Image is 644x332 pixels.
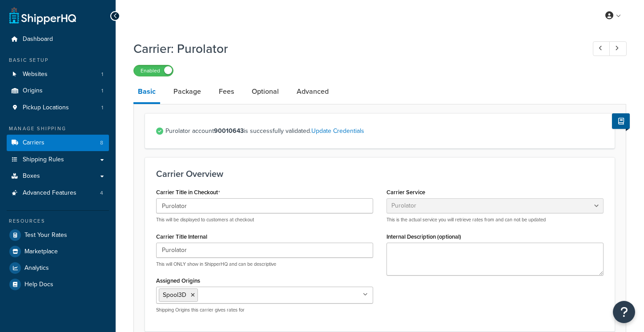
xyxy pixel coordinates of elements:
div: Basic Setup [7,56,109,64]
div: Manage Shipping [7,125,109,132]
a: Websites1 [7,66,109,83]
span: 4 [100,189,103,197]
label: Carrier Title Internal [156,233,207,240]
div: Resources [7,217,109,225]
p: This will ONLY show in ShipperHQ and can be descriptive [156,261,373,268]
a: Advanced Features4 [7,185,109,201]
a: Next Record [609,41,627,56]
a: Basic [133,81,160,104]
span: Purolator account is successfully validated. [165,125,604,137]
span: Origins [23,87,43,95]
h3: Carrier Overview [156,169,604,179]
a: Analytics [7,260,109,276]
label: Carrier Service [386,189,425,196]
span: Shipping Rules [23,156,64,164]
span: Pickup Locations [23,104,69,112]
p: Shipping Origins this carrier gives rates for [156,307,373,313]
span: Carriers [23,139,44,147]
a: Optional [247,81,283,102]
span: Advanced Features [23,189,76,197]
p: This will be displayed to customers at checkout [156,216,373,223]
label: Internal Description (optional) [386,233,461,240]
a: Carriers8 [7,135,109,151]
a: Dashboard [7,31,109,48]
span: Test Your Rates [24,232,67,239]
span: 1 [101,71,103,78]
li: Websites [7,66,109,83]
a: Boxes [7,168,109,184]
a: Test Your Rates [7,227,109,243]
span: Dashboard [23,36,53,43]
li: Pickup Locations [7,100,109,116]
a: Marketplace [7,244,109,260]
li: Origins [7,83,109,99]
button: Open Resource Center [613,301,635,323]
a: Update Credentials [311,126,364,136]
a: Origins1 [7,83,109,99]
li: Carriers [7,135,109,151]
button: Show Help Docs [612,113,630,129]
span: Boxes [23,172,40,180]
a: Package [169,81,205,102]
label: Enabled [134,65,173,76]
a: Previous Record [593,41,610,56]
span: 1 [101,87,103,95]
span: Analytics [24,264,49,272]
span: 1 [101,104,103,112]
span: Marketplace [24,248,58,256]
h1: Carrier: Purolator [133,40,576,57]
strong: 90010643 [214,126,244,136]
li: Advanced Features [7,185,109,201]
a: Advanced [292,81,333,102]
p: This is the actual service you will retrieve rates from and can not be updated [386,216,604,223]
span: Help Docs [24,281,53,288]
span: Spool3D [163,290,186,300]
span: 8 [100,139,103,147]
a: Pickup Locations1 [7,100,109,116]
label: Carrier Title in Checkout [156,189,220,196]
span: Websites [23,71,48,78]
a: Fees [214,81,238,102]
a: Help Docs [7,276,109,292]
label: Assigned Origins [156,277,200,284]
a: Shipping Rules [7,152,109,168]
